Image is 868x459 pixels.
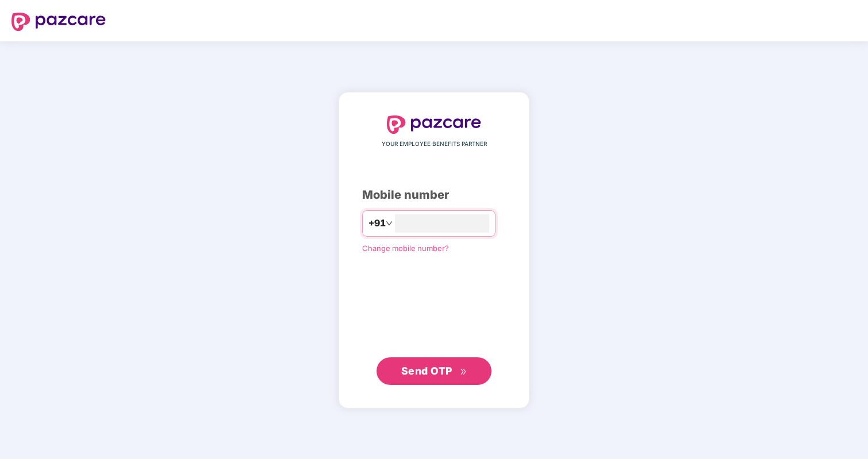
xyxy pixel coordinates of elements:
button: Send OTPdouble-right [377,357,491,385]
span: down [386,220,393,227]
span: YOUR EMPLOYEE BENEFITS PARTNER [382,140,487,149]
span: Send OTP [401,365,452,377]
img: logo [11,13,106,31]
span: +91 [368,216,386,230]
a: Change mobile number? [362,244,449,253]
img: logo [387,115,481,134]
span: double-right [460,368,467,376]
div: Mobile number [362,186,506,204]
